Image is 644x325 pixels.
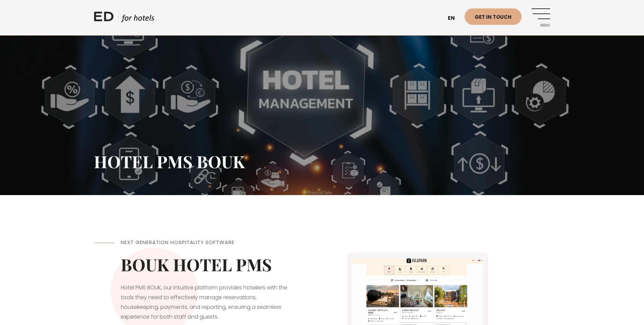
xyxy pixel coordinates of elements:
span: Next Generation Hospitality Software [121,239,234,246]
a: Menu [532,8,550,27]
a: Get in touch [465,8,522,25]
span: Menu [532,24,550,28]
p: Hotel PMS BOUK, our intuitive platform provides hoteliers with the tools they need to effectively... [121,283,295,322]
a: ED HOTELS [94,10,154,27]
h2: BOUK HOTEL PMS [121,254,295,275]
span: HOTEL PMS BOUK [94,150,245,173]
a: en [444,10,465,27]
